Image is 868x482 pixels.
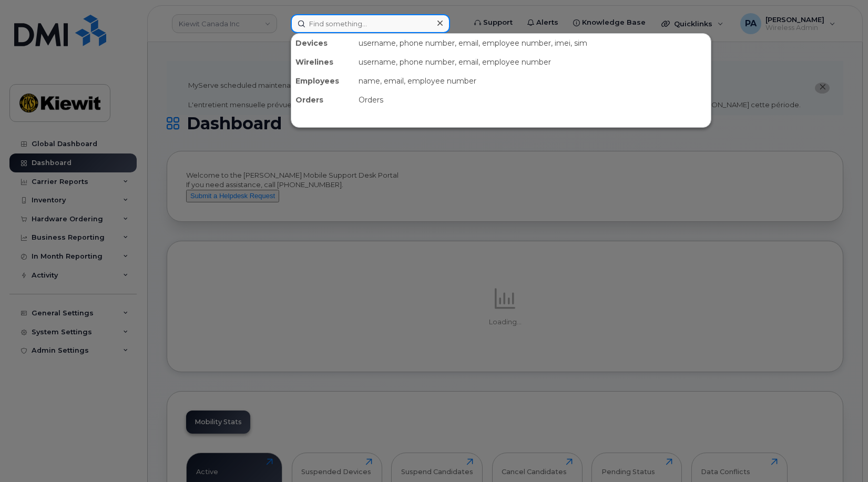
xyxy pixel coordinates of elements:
[822,436,860,474] iframe: Messenger Launcher
[291,90,354,109] div: Orders
[354,71,711,90] div: name, email, employee number
[291,53,354,71] div: Wirelines
[291,71,354,90] div: Employees
[354,34,711,53] div: username, phone number, email, employee number, imei, sim
[354,90,711,109] div: Orders
[291,34,354,53] div: Devices
[354,53,711,71] div: username, phone number, email, employee number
